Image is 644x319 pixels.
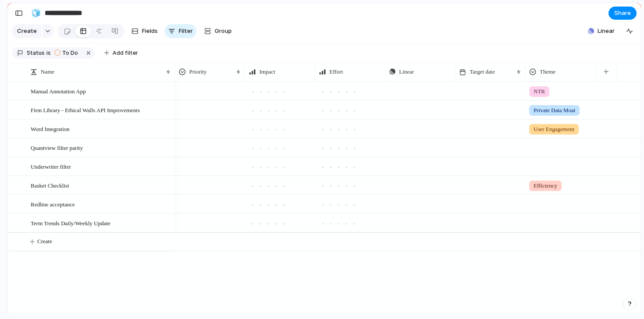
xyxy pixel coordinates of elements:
span: Linear [399,67,414,76]
span: Efficiency [534,181,557,190]
span: Target date [470,67,495,76]
button: Group [200,24,236,38]
span: To Do [62,49,78,57]
span: Linear [598,27,615,35]
div: 🧊 [31,7,41,19]
span: Status [27,49,45,57]
button: Add filter [99,47,143,59]
span: Underwriter filter [31,161,71,171]
span: Create [37,237,52,246]
span: Name [41,67,54,76]
span: Firm Library - Ethical Walls API Improvements [31,105,140,115]
span: Create [17,27,37,35]
button: is [45,48,53,58]
button: Create [12,24,41,38]
span: Fields [142,27,158,35]
span: Word Integration [31,124,70,134]
button: Linear [584,25,618,38]
span: Effort [329,67,343,76]
button: Filter [165,24,196,38]
button: Share [609,7,637,20]
span: Share [614,9,631,18]
span: is [46,49,51,57]
span: NTR [534,87,545,96]
button: To Do [52,48,83,58]
span: Quantview filter parity [31,142,83,152]
span: Impact [259,67,275,76]
span: Priority [189,67,207,76]
span: Term Trends Daily/Weekly Update [31,218,110,228]
span: Redline acceptance [31,199,75,209]
span: Add filter [113,49,138,57]
button: Fields [128,24,161,38]
span: User Engagement [534,125,574,134]
span: Group [215,27,232,35]
span: Basket Checklist [31,180,69,190]
span: Theme [540,67,556,76]
span: Manual Annotation App [31,86,86,96]
button: 🧊 [29,6,43,20]
span: Filter [179,27,193,35]
span: Private Data Moat [534,106,575,115]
